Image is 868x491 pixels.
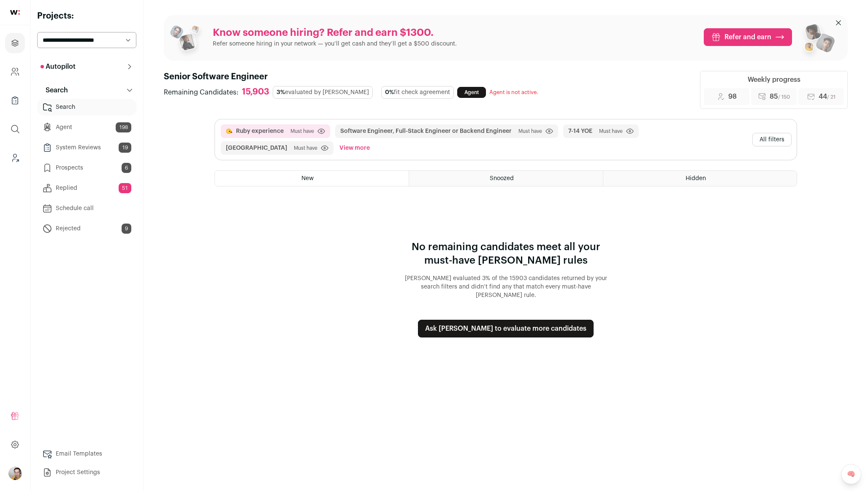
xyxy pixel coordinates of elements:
[5,90,25,111] a: Company Lists
[122,224,131,234] span: 9
[728,92,737,102] span: 98
[122,163,131,173] span: 6
[778,94,790,100] span: / 150
[277,89,285,95] span: 3%
[119,143,131,153] span: 19
[37,58,136,75] button: Autopilot
[381,86,454,99] div: fit check agreement
[37,220,136,237] a: Rejected9
[340,127,512,135] button: Software Engineer, Full-Stack Engineer or Backend Engineer
[37,200,136,217] a: Schedule call
[8,467,22,480] img: 144000-medium_jpg
[599,128,623,135] span: Must have
[37,99,136,116] a: Search
[37,445,136,462] a: Email Templates
[37,10,136,22] h2: Projects:
[770,92,790,102] span: 85
[41,62,76,72] p: Autopilot
[37,464,136,481] a: Project Settings
[41,85,68,95] p: Search
[490,175,514,181] span: Snoozed
[37,180,136,197] a: Replied51
[8,467,22,480] button: Open dropdown
[338,141,372,155] button: View more
[748,75,800,85] div: Weekly progress
[409,171,602,186] a: Snoozed
[164,87,239,97] span: Remaining Candidates:
[518,128,542,135] span: Must have
[37,159,136,176] a: Prospects6
[37,82,136,99] button: Search
[273,86,373,99] div: evaluated by [PERSON_NAME]
[294,145,317,151] span: Must have
[400,274,611,299] p: [PERSON_NAME] evaluated 3% of the 15903 candidates returned by your search filters and didn’t fin...
[10,10,20,15] img: wellfound-shorthand-0d5821cbd27db2630d0214b213865d53afaa358527fdda9d0ea32b1df1b89c2c.svg
[489,89,538,95] span: Agent is not active.
[5,33,25,53] a: Projects
[827,94,835,100] span: / 21
[686,175,706,181] span: Hidden
[5,148,25,168] a: Leads (Backoffice)
[236,127,284,135] button: Ruby experience
[799,20,836,61] img: referral_people_group_2-7c1ec42c15280f3369c0665c33c00ed472fd7f6af9dd0ec46c364f9a93ccf9a4.png
[704,28,792,46] a: Refer and earn
[841,464,861,484] a: 🧠
[164,71,543,83] h1: Senior Software Engineer
[116,122,131,132] span: 198
[119,183,131,193] span: 51
[752,133,792,146] button: All filters
[226,144,287,152] button: [GEOGRAPHIC_DATA]
[603,171,797,186] a: Hidden
[568,127,592,135] button: 7-14 YOE
[385,89,394,95] span: 0%
[242,87,269,97] div: 15,903
[290,128,314,135] span: Must have
[418,320,594,337] button: Ask [PERSON_NAME] to evaluate more candidates
[169,22,206,59] img: referral_people_group_1-3817b86375c0e7f77b15e9e1740954ef64e1f78137dd7e9f4ff27367cb2cd09a.png
[819,92,835,102] span: 44
[5,62,25,82] a: Company and ATS Settings
[301,175,314,181] span: New
[37,119,136,136] a: Agent198
[213,26,457,40] p: Know someone hiring? Refer and earn $1300.
[400,240,611,267] p: No remaining candidates meet all your must-have [PERSON_NAME] rules
[457,87,486,98] a: Agent
[37,139,136,156] a: System Reviews19
[213,40,457,48] p: Refer someone hiring in your network — you’ll get cash and they’ll get a $500 discount.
